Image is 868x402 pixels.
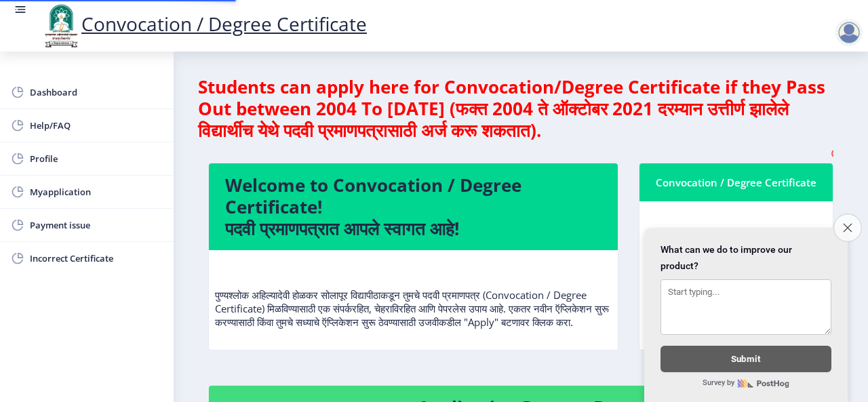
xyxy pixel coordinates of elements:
p: पुण्यश्लोक अहिल्यादेवी होळकर सोलापूर विद्यापीठाकडून तुमचे पदवी प्रमाणपत्र (Convocation / Degree C... [215,261,612,329]
span: Payment issue [30,217,163,233]
span: Incorrect Certificate [30,250,163,266]
span: Help/FAQ [30,117,163,134]
span: Myapplication [30,184,163,200]
h4: Students can apply here for Convocation/Degree Certificate if they Pass Out between 2004 To [DATE... [198,76,844,141]
h4: Welcome to Convocation / Degree Certificate! पदवी प्रमाणपत्रात आपले स्वागत आहे! [225,174,601,239]
a: Convocation / Degree Certificate [41,11,367,37]
img: logo [41,3,81,49]
span: Dashboard [30,84,163,100]
marquee: Go In My Application Tab and check the status of Errata [208,146,833,160]
div: Convocation / Degree Certificate [656,174,816,190]
span: Profile [30,150,163,167]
